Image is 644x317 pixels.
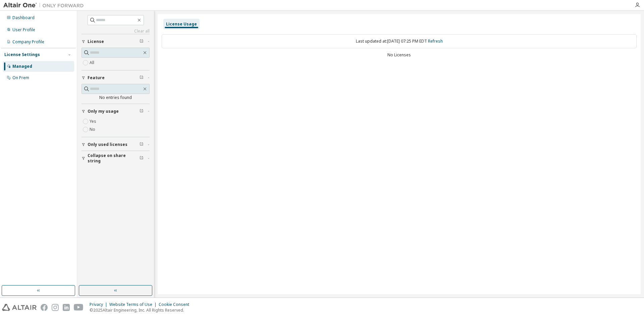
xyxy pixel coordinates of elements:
button: License [82,34,150,49]
p: © 2025 Altair Engineering, Inc. All Rights Reserved. [90,307,193,313]
span: License [88,39,104,44]
span: Clear filter [140,109,144,114]
img: altair_logo.svg [2,304,37,311]
span: Only my usage [88,109,119,114]
span: Collapse on share string [88,153,140,164]
img: Altair One [3,2,87,9]
div: Privacy [90,302,109,307]
img: instagram.svg [52,304,59,311]
button: Only my usage [82,104,150,119]
label: All [90,59,96,67]
div: Last updated at: [DATE] 07:25 PM EDT [162,34,637,48]
div: Website Terms of Use [109,302,159,307]
div: No Licenses [162,52,637,58]
div: Dashboard [12,15,35,20]
img: linkedin.svg [63,304,70,311]
div: Managed [12,64,32,69]
span: Clear filter [140,156,144,161]
img: youtube.svg [74,304,84,311]
div: Company Profile [12,39,44,45]
label: No [90,125,97,134]
a: Refresh [428,38,443,44]
div: No entries found [82,95,150,100]
button: Only used licenses [82,137,150,152]
div: User Profile [12,27,35,33]
span: Clear filter [140,75,144,81]
div: License Settings [4,52,40,57]
span: Clear filter [140,142,144,147]
a: Clear all [82,29,150,34]
button: Feature [82,70,150,85]
span: Clear filter [140,39,144,44]
img: facebook.svg [41,304,48,311]
label: Yes [90,117,98,125]
div: License Usage [166,21,197,27]
span: Feature [88,75,105,81]
div: On Prem [12,75,29,81]
button: Collapse on share string [82,151,150,166]
span: Only used licenses [88,142,127,147]
div: Cookie Consent [159,302,193,307]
